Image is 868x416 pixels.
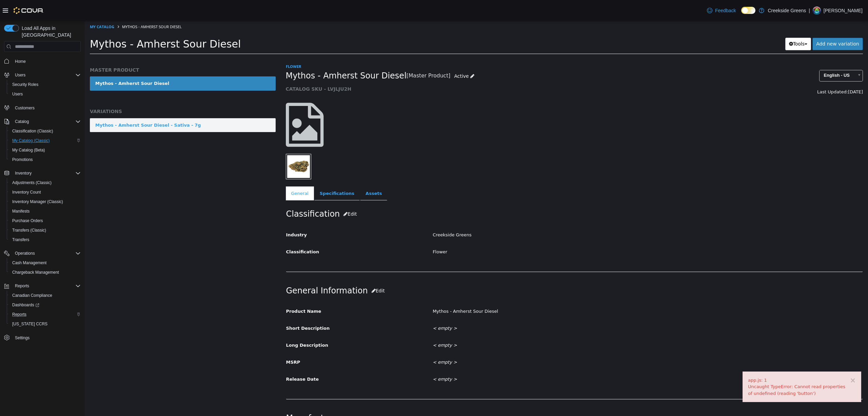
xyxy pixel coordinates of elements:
[7,268,83,277] button: Chargeback Management
[7,89,83,99] button: Users
[7,197,83,206] button: Inventory Manager (Classic)
[735,50,769,60] span: English - US
[12,189,41,195] span: Inventory Count
[9,137,53,145] a: My Catalog (Classic)
[1,281,83,291] button: Reports
[9,146,81,154] span: My Catalog (Beta)
[12,260,46,266] span: Cash Management
[9,188,44,196] a: Inventory Count
[704,4,738,17] a: Feedback
[201,288,237,293] span: Product Name
[9,217,81,225] span: Purchase Orders
[201,391,778,404] h2: Manufacturer
[7,126,83,136] button: Classification (Classic)
[7,178,83,187] button: Adjustments (Classic)
[12,117,81,126] span: Catalog
[201,187,778,200] h2: Classification
[343,285,783,297] div: Mythos - Amherst Sour Diesel
[9,90,25,98] a: Users
[283,264,304,276] button: Edit
[7,235,83,245] button: Transfers
[4,53,81,360] nav: Complex example
[12,282,32,290] button: Reports
[9,179,81,187] span: Adjustments (Classic)
[7,80,83,89] button: Security Roles
[765,356,771,363] button: ×
[9,268,81,276] span: Chargeback Management
[7,206,83,216] button: Manifests
[9,301,81,309] span: Dashboards
[1,103,83,113] button: Customers
[9,291,55,300] a: Canadian Compliance
[275,166,302,180] a: Assets
[201,305,245,310] span: Short Description
[343,319,783,331] div: < empty >
[9,198,66,206] a: Inventory Manager (Classic)
[12,293,52,298] span: Canadian Compliance
[201,43,216,48] a: Flower
[1,333,83,343] button: Settings
[9,80,41,89] a: Security Roles
[7,136,83,145] button: My Catalog (Classic)
[7,319,83,329] button: [US_STATE] CCRS
[9,80,81,89] span: Security Roles
[1,168,83,178] button: Inventory
[230,166,275,180] a: Specifications
[12,302,39,308] span: Dashboards
[12,199,63,204] span: Inventory Manager (Classic)
[12,147,45,153] span: My Catalog (Beta)
[12,71,81,79] span: Users
[369,53,384,58] span: Active
[5,17,156,29] span: Mythos - Amherst Sour Diesel
[763,69,778,74] span: [DATE]
[12,57,28,66] a: Home
[9,127,81,135] span: Classification (Classic)
[9,259,49,267] a: Cash Management
[5,88,191,94] h5: VARIATIONS
[15,105,35,111] span: Customers
[201,322,243,327] span: Long Description
[7,300,83,310] a: Dashboards
[12,104,37,112] a: Customers
[9,198,81,206] span: Inventory Manager (Classic)
[12,249,81,257] span: Operations
[9,310,29,319] a: Reports
[15,59,26,64] span: Home
[741,14,742,14] span: Dark Mode
[12,128,53,134] span: Classification (Classic)
[7,258,83,268] button: Cash Management
[12,249,38,257] button: Operations
[9,146,48,154] a: My Catalog (Beta)
[9,188,81,196] span: Inventory Count
[11,101,116,108] div: Mythos - Amherst Sour Diesel - Sativa - 7g
[201,339,216,344] span: MSRP
[9,207,32,215] a: Manifests
[12,180,52,185] span: Adjustments (Classic)
[201,356,234,361] span: Release Date
[5,3,29,8] a: My Catalog
[12,169,34,177] button: Inventory
[201,212,222,217] span: Industry
[12,228,46,233] span: Transfers (Classic)
[19,25,81,38] span: Load All Apps in [GEOGRAPHIC_DATA]
[1,70,83,80] button: Users
[12,82,38,87] span: Security Roles
[14,7,44,14] img: Cova
[9,259,81,267] span: Cash Management
[7,187,83,197] button: Inventory Count
[7,291,83,300] button: Canadian Compliance
[12,169,81,177] span: Inventory
[9,268,62,276] a: Chargeback Management
[728,17,778,30] a: Add new variation
[9,207,81,215] span: Manifests
[7,225,83,235] button: Transfers (Classic)
[715,7,736,14] span: Feedback
[9,320,81,328] span: Washington CCRS
[343,225,783,237] div: Flower
[12,312,26,317] span: Reports
[256,391,276,404] button: Edit
[201,264,778,276] h2: General Information
[12,237,29,242] span: Transfers
[12,157,33,162] span: Promotions
[1,117,83,126] button: Catalog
